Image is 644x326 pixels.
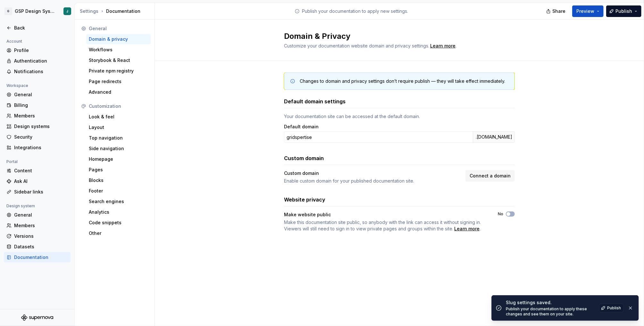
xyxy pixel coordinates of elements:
[86,218,151,228] a: Code snippets
[89,219,148,226] div: Code snippets
[14,134,68,140] div: Security
[543,5,570,17] button: Share
[86,196,151,207] a: Search engines
[4,56,71,66] a: Authentication
[284,178,462,184] div: Enable custom domain for your published documentation site.
[86,165,151,175] a: Pages
[14,189,68,195] div: Sidebar links
[80,8,152,14] div: Documentation
[86,228,151,238] a: Other
[454,226,480,232] a: Learn more
[89,230,148,236] div: Other
[4,220,71,231] a: Members
[21,314,53,321] svg: Supernova Logo
[4,158,20,166] div: Portal
[89,68,148,74] div: Private npm registry
[86,112,151,122] a: Look & feel
[615,8,632,14] span: Publish
[14,222,68,229] div: Members
[302,8,408,14] p: Publish your documentation to apply new settings.
[14,244,68,250] div: Datasets
[89,25,148,32] div: General
[4,210,71,220] a: General
[89,103,148,109] div: Customization
[89,89,148,95] div: Advanced
[4,176,71,186] a: Ask AI
[86,34,151,44] a: Domain & privacy
[1,4,73,18] button: GGSP Design SystemJ
[86,87,151,97] a: Advanced
[80,8,98,14] button: Settings
[89,57,148,64] div: Storybook & React
[89,124,148,131] div: Layout
[89,209,148,215] div: Analytics
[89,167,148,173] div: Pages
[429,44,456,48] span: .
[4,231,71,241] a: Versions
[86,175,151,185] a: Blocks
[86,76,151,87] a: Page redirects
[284,154,324,162] h3: Custom domain
[4,38,25,45] div: Account
[4,187,71,197] a: Sidebar links
[89,78,148,85] div: Page redirects
[89,36,148,42] div: Domain & privacy
[14,113,68,119] div: Members
[430,43,456,49] a: Learn more
[4,166,71,176] a: Content
[506,306,595,317] div: Publish your documentation to apply these changes and see them on your site.
[607,305,621,311] span: Publish
[14,178,68,184] div: Ask AI
[473,131,515,143] div: .[DOMAIN_NAME]
[4,45,71,56] a: Profile
[284,98,346,105] h3: Default domain settings
[89,47,148,53] div: Workflows
[498,211,503,217] label: No
[4,90,71,100] a: General
[14,102,68,108] div: Billing
[284,43,429,48] span: Customize your documentation website domain and privacy settings.
[86,55,151,65] a: Storybook & React
[4,66,71,77] a: Notifications
[4,121,71,132] a: Design systems
[572,5,604,17] button: Preview
[284,31,507,41] h2: Domain & Privacy
[300,78,505,84] div: Changes to domain and privacy settings don’t require publish — they will take effect immediately.
[89,198,148,205] div: Search engines
[4,142,71,153] a: Integrations
[14,91,68,98] div: General
[576,8,594,14] span: Preview
[14,25,68,31] div: Back
[86,186,151,196] a: Footer
[284,219,486,232] span: .
[4,7,12,15] div: G
[284,113,515,120] div: Your documentation site can be accessed at the default domain.
[86,45,151,55] a: Workflows
[4,242,71,252] a: Datasets
[86,207,151,217] a: Analytics
[14,212,68,218] div: General
[89,156,148,162] div: Homepage
[4,100,71,110] a: Billing
[14,144,68,151] div: Integrations
[14,254,68,261] div: Documentation
[4,252,71,262] a: Documentation
[14,58,68,64] div: Authentication
[14,233,68,239] div: Versions
[552,8,565,14] span: Share
[86,122,151,133] a: Layout
[86,143,151,154] a: Side navigation
[15,8,56,14] div: GSP Design System
[86,133,151,143] a: Top navigation
[89,145,148,152] div: Side navigation
[14,123,68,130] div: Design systems
[4,82,31,90] div: Workspace
[66,9,68,14] div: J
[4,111,71,121] a: Members
[506,299,595,306] div: Slug settings saved.
[4,132,71,142] a: Security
